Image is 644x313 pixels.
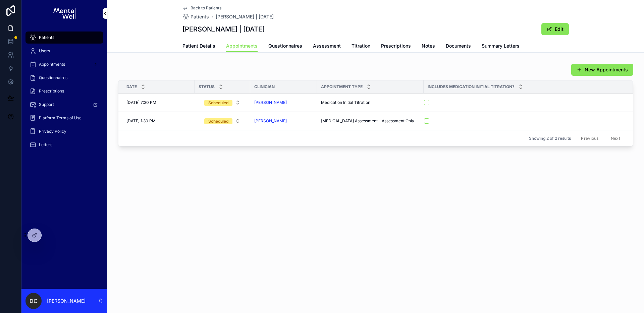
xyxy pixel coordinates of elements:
[199,84,215,89] span: Status
[25,58,103,70] a: Appointments
[321,118,420,124] a: [MEDICAL_DATA] Assessment - Assessment Only
[25,125,103,137] a: Privacy Policy
[482,40,520,53] a: Summary Letters
[381,43,411,49] span: Prescriptions
[321,118,414,124] span: [MEDICAL_DATA] Assessment - Assessment Only
[39,75,67,80] span: Questionnaires
[352,40,370,53] a: Titration
[446,40,471,53] a: Documents
[199,115,246,127] a: Select Button
[208,100,228,106] div: Scheduled
[529,136,571,141] span: Showing 2 of 2 results
[182,43,215,49] span: Patient Details
[182,24,265,34] h1: [PERSON_NAME] | [DATE]
[39,35,54,40] span: Patients
[25,85,103,97] a: Prescriptions
[39,48,50,54] span: Users
[126,118,191,124] a: [DATE] 1:30 PM
[126,84,137,89] span: Date
[199,96,246,109] a: Select Button
[422,43,435,49] span: Notes
[25,112,103,124] a: Platform Terms of Use
[25,99,103,111] a: Support
[39,102,54,107] span: Support
[53,8,75,19] img: App logo
[268,40,302,53] a: Questionnaires
[126,100,156,105] span: [DATE] 7:30 PM
[39,129,66,134] span: Privacy Policy
[199,115,246,127] button: Select Button
[352,43,370,49] span: Titration
[191,5,221,11] span: Back to Patients
[182,40,215,53] a: Patient Details
[216,13,274,20] a: [PERSON_NAME] | [DATE]
[381,40,411,53] a: Prescriptions
[313,40,341,53] a: Assessment
[321,100,420,105] a: Medication Initial Titration
[268,43,302,49] span: Questionnaires
[208,118,228,124] div: Scheduled
[30,297,38,305] span: DC
[541,23,569,35] button: Edit
[428,84,515,89] span: Includes Medication Initial Titration?
[313,43,341,49] span: Assessment
[182,5,221,11] a: Back to Patients
[571,64,633,76] button: New Appointments
[254,84,275,89] span: Clinician
[39,62,65,67] span: Appointments
[39,88,64,94] span: Prescriptions
[482,43,520,49] span: Summary Letters
[226,43,258,49] span: Appointments
[126,100,191,105] a: [DATE] 7:30 PM
[321,84,363,89] span: Appointment Type
[39,142,52,147] span: Letters
[25,139,103,151] a: Letters
[321,100,370,105] span: Medication Initial Titration
[446,43,471,49] span: Documents
[21,27,107,160] div: scrollable content
[254,118,313,124] a: [PERSON_NAME]
[126,118,156,124] span: [DATE] 1:30 PM
[191,13,209,20] span: Patients
[254,100,313,105] a: [PERSON_NAME]
[25,45,103,57] a: Users
[39,115,82,121] span: Platform Terms of Use
[226,40,258,53] a: Appointments
[47,298,86,304] p: [PERSON_NAME]
[254,100,287,105] a: [PERSON_NAME]
[25,72,103,84] a: Questionnaires
[25,32,103,44] a: Patients
[199,97,246,109] button: Select Button
[182,13,209,20] a: Patients
[422,40,435,53] a: Notes
[254,118,287,124] a: [PERSON_NAME]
